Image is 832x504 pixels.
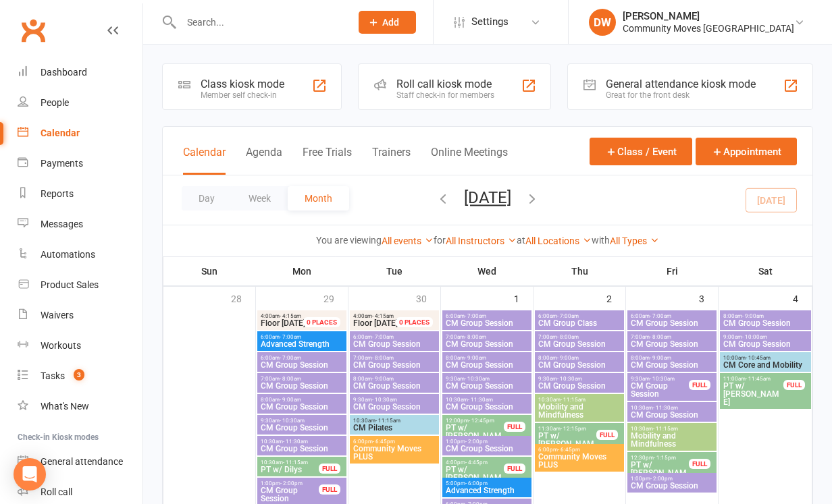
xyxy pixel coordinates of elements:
span: - 11:15am [375,418,400,424]
div: Great for the front desk [606,90,756,100]
span: 6:00am [260,334,344,340]
span: 6:00am [445,313,529,319]
span: - 8:00am [372,355,394,361]
span: Community Moves PLUS [353,445,436,461]
a: Calendar [18,118,142,148]
div: 0 PLACES [396,317,433,327]
span: 6:00am [538,313,621,319]
span: 11:00am [723,376,784,382]
span: 4:00am [260,313,319,319]
div: FULL [783,380,805,390]
span: - 8:00am [557,334,579,340]
div: FULL [504,422,525,432]
div: 0 PLACES [303,317,340,327]
th: Thu [534,257,626,285]
span: 10:30am [260,439,344,445]
span: 1:00pm [445,439,529,445]
span: CM Group Session [260,403,344,411]
div: FULL [319,484,340,495]
button: Appointment [696,138,797,165]
span: CM Group Session [445,319,529,327]
span: 12:00pm [445,418,504,424]
span: - 9:00am [372,376,394,382]
span: 4:00am [353,313,412,319]
span: 6:00am [260,355,344,361]
span: CM Group Session [538,361,621,369]
span: - 8:00am [280,376,301,382]
a: All events [382,235,434,246]
button: Online Meetings [431,146,508,175]
span: 9:30am [445,376,529,382]
div: People [41,97,69,108]
div: Staff check-in for members [396,90,494,100]
span: 7:00am [260,376,344,382]
span: - 11:15am [561,397,586,403]
span: - 11:30am [468,397,493,403]
div: Reports [41,188,74,199]
span: - 11:30am [283,439,308,445]
span: - 7:00am [650,313,671,319]
span: 10:30am [630,405,714,411]
div: 3 [699,287,718,309]
div: Community Moves [GEOGRAPHIC_DATA] [623,22,794,34]
span: PT w/ [PERSON_NAME] [723,382,784,406]
span: 8:00am [445,355,529,361]
span: 7:00am [630,334,714,340]
span: 10:30am [630,426,714,432]
strong: for [434,235,446,246]
a: Tasks 3 [18,361,142,391]
span: CM Group Session [630,319,714,327]
span: 11:30am [538,426,597,432]
span: CM Group Session [260,445,344,453]
span: CM Group Session [630,340,714,348]
span: 10:30am [445,397,529,403]
span: 9:30am [630,376,690,382]
span: - 8:00am [650,334,671,340]
span: - 4:15am [372,313,394,319]
span: - 12:45pm [469,418,494,424]
div: FULL [319,464,340,474]
th: Sun [163,257,256,285]
span: PT w/ [PERSON_NAME] [445,466,504,490]
span: 9:30am [353,397,436,403]
span: - 10:30am [280,418,305,424]
span: 6:00am [630,313,714,319]
span: - 9:00am [650,355,671,361]
div: 1 [514,287,533,309]
span: - 10:45am [746,355,771,361]
span: - 7:00am [557,313,579,319]
div: 4 [793,287,812,309]
span: 10:30am [538,397,621,403]
span: 7:00am [538,334,621,340]
span: CM Group Session [353,382,436,390]
div: Class kiosk mode [201,78,284,90]
div: 30 [416,287,440,309]
span: CM Group Session [538,382,621,390]
a: All Types [610,235,659,246]
span: CM Group Session [260,424,344,432]
div: Calendar [41,128,80,138]
button: Trainers [372,146,411,175]
div: 2 [606,287,625,309]
a: Automations [18,240,142,270]
button: Calendar [183,146,226,175]
span: 1:00pm [630,476,714,482]
span: CM Group Session [353,361,436,369]
span: CM Group Session [630,482,714,490]
button: Week [232,186,288,211]
span: - 7:00am [372,334,394,340]
div: Open Intercom Messenger [14,458,46,491]
div: Roll call [41,486,72,497]
span: CM Group Session [445,382,529,390]
div: Automations [41,249,95,260]
span: CM Core and Mobility [723,361,808,369]
span: 5:00pm [445,480,529,486]
span: - 2:00pm [280,480,303,486]
a: Workouts [18,331,142,361]
a: Messages [18,209,142,240]
span: Floor [DATE] [261,318,305,328]
div: Workouts [41,340,81,351]
span: 7:00am [445,334,529,340]
div: What's New [41,401,89,412]
span: 10:00am [723,355,808,361]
